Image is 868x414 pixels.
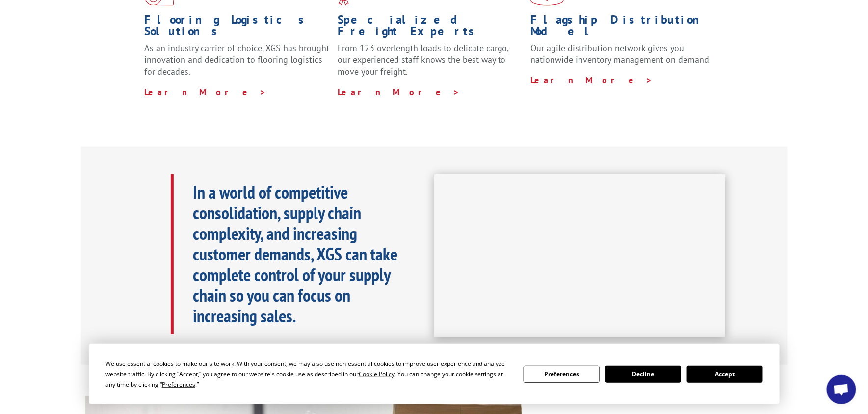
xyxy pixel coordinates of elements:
h1: Flagship Distribution Model [530,14,716,42]
button: Preferences [524,366,599,383]
span: Preferences [162,380,195,388]
h1: Specialized Freight Experts [338,14,523,42]
iframe: XGS Logistics Solutions [434,174,725,338]
h1: Flooring Logistics Solutions [145,14,330,42]
button: Decline [605,366,681,383]
span: Cookie Policy [359,370,395,378]
a: Learn More > [338,86,460,98]
span: As an industry carrier of choice, XGS has brought innovation and dedication to flooring logistics... [145,42,330,77]
span: Our agile distribution network gives you nationwide inventory management on demand. [530,42,711,65]
p: From 123 overlength loads to delicate cargo, our experienced staff knows the best way to move you... [338,42,523,86]
a: Learn More > [530,75,653,86]
div: We use essential cookies to make our site work. With your consent, we may also use non-essential ... [105,359,512,389]
div: Cookie Consent Prompt [89,344,780,404]
a: Open chat [827,375,856,404]
b: In a world of competitive consolidation, supply chain complexity, and increasing customer demands... [193,181,398,327]
a: Learn More > [145,86,267,98]
button: Accept [687,366,763,383]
